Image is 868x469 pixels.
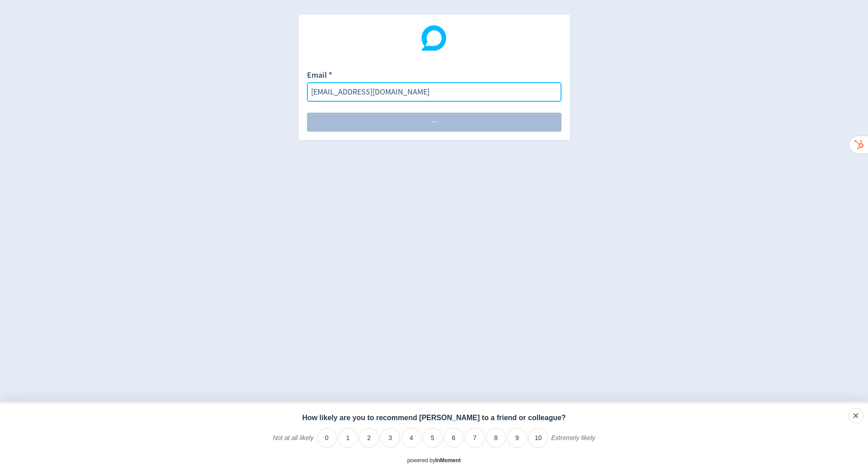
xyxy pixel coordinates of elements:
button: ··· [307,113,561,132]
label: Extremely likely [551,434,595,449]
span: · [433,118,435,126]
div: powered by inmoment [407,457,461,464]
img: Digivizer Logo [421,25,447,51]
li: 0 [317,428,337,448]
span: · [435,118,437,126]
a: InMoment [435,457,461,464]
li: 6 [444,428,464,448]
li: 1 [338,428,358,448]
label: Not at all likely [273,434,313,449]
li: 7 [465,428,485,448]
li: 8 [486,428,506,448]
li: 3 [380,428,400,448]
li: 2 [359,428,379,448]
div: Close survey [848,408,863,423]
span: · [431,118,433,126]
li: 4 [401,428,421,448]
li: 5 [423,428,443,448]
li: 9 [507,428,527,448]
li: 10 [528,428,548,448]
label: Email * [307,70,332,82]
